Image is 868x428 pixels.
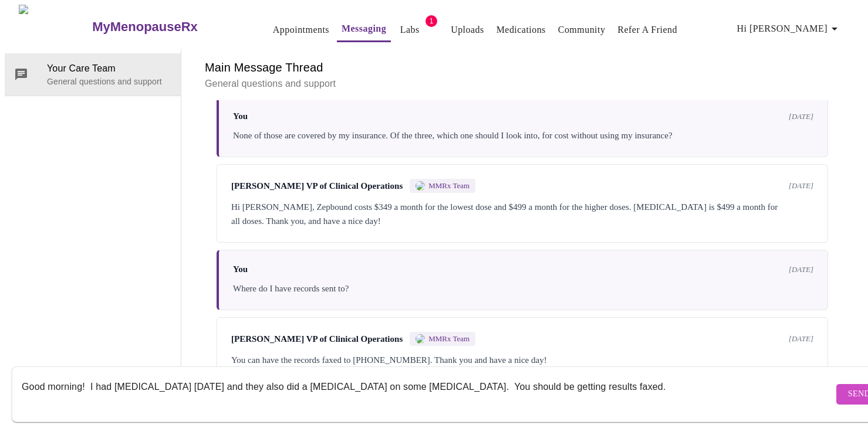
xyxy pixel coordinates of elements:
span: MMRx Team [428,181,470,191]
button: Medications [492,18,550,42]
span: You [233,264,248,274]
a: Medications [497,22,546,38]
button: Labs [391,18,428,42]
a: Uploads [451,22,484,38]
h6: Main Message Thread [205,58,840,77]
a: Refer a Friend [617,22,677,38]
a: Labs [400,22,420,38]
span: [DATE] [789,265,813,274]
span: [DATE] [789,334,813,344]
a: Messaging [342,21,386,37]
img: MMRX [416,181,425,191]
button: Uploads [446,18,489,42]
span: [DATE] [789,112,813,121]
span: [PERSON_NAME] VP of Clinical Operations [231,181,403,191]
div: Hi [PERSON_NAME], Zepbound costs $349 a month for the lowest dose and $499 a month for the higher... [231,200,813,228]
textarea: Send a message about your appointment [22,375,833,413]
div: None of those are covered by my insurance. Of the three, which one should I look into, for cost w... [233,128,813,142]
button: Refer a Friend [613,18,682,42]
div: You can have the records faxed to [PHONE_NUMBER]. Thank you and have a nice day! [231,353,813,367]
span: You [233,111,248,121]
span: Hi [PERSON_NAME] [737,21,842,37]
span: MMRx Team [428,334,470,344]
span: 1 [425,15,437,27]
a: Appointments [273,22,329,38]
div: Where do I have records sent to? [233,281,813,295]
img: MMRX [416,334,425,344]
div: Your Care TeamGeneral questions and support [5,53,181,96]
button: Messaging [337,17,391,42]
span: Your Care Team [47,62,171,76]
a: MyMenopauseRx [91,6,245,47]
p: General questions and support [47,76,171,87]
span: [DATE] [789,181,813,191]
h3: MyMenopauseRx [92,19,198,35]
span: [PERSON_NAME] VP of Clinical Operations [231,334,403,344]
p: General questions and support [205,77,840,91]
img: MyMenopauseRx Logo [19,5,91,49]
button: Hi [PERSON_NAME] [732,17,846,40]
a: Community [558,22,606,38]
button: Community [553,18,610,42]
button: Appointments [268,18,334,42]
